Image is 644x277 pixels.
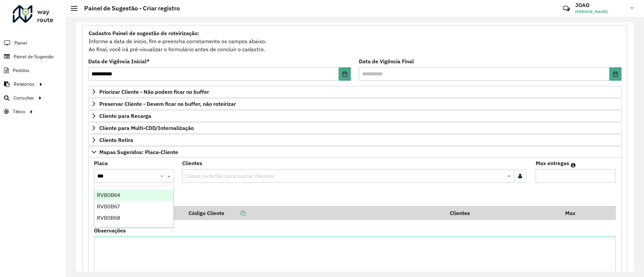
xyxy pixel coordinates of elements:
[445,206,560,220] th: Clientes
[77,5,180,12] h2: Painel de Sugestão - Criar registro
[184,206,445,220] th: Código Cliente
[609,67,622,81] button: Choose Date
[88,29,622,54] div: Informe a data de inicio, fim e preencha corretamente os campos abaixo. Ao final, você irá pré-vi...
[224,210,246,216] a: Copiar
[88,57,150,65] label: Data de Vigência Inicial
[560,206,587,220] th: Max
[94,226,126,234] label: Observações
[14,53,54,60] span: Painel de Sugestão
[94,186,174,228] ng-dropdown-panel: Options list
[13,67,30,74] span: Pedidos
[99,89,209,94] span: Priorizar Cliente - Não podem ficar no buffer
[99,101,236,107] span: Preservar Cliente - Devem ficar no buffer, não roteirizar
[89,30,199,37] strong: Cadastro Painel de sugestão de roteirização:
[88,146,622,158] a: Mapas Sugeridos: Placa-Cliente
[99,149,178,155] span: Mapas Sugeridos: Placa-Cliente
[97,215,120,221] span: RVB0B68
[94,159,108,167] label: Placa
[88,86,622,97] a: Priorizar Cliente - Não podem ficar no buffer
[99,113,151,119] span: Cliente para Recarga
[359,57,414,65] label: Data de Vigência Final
[13,94,34,101] span: Consultas
[88,110,622,122] a: Cliente para Recarga
[13,108,25,115] span: Tático
[97,204,120,209] span: RVB0B67
[575,9,626,15] span: [PERSON_NAME]
[571,162,576,168] em: Máximo de clientes que serão colocados na mesma rota com os clientes informados
[88,98,622,110] a: Preservar Cliente - Devem ficar no buffer, não roteirizar
[182,159,202,167] label: Clientes
[339,67,351,81] button: Choose Date
[559,1,574,16] a: Contato Rápido
[88,122,622,134] a: Cliente para Multi-CDD/Internalização
[14,40,27,47] span: Painel
[97,192,120,198] span: RVB0B64
[99,125,194,131] span: Cliente para Multi-CDD/Internalização
[536,159,569,167] label: Max entregas
[14,81,35,88] span: Relatórios
[99,137,133,143] span: Cliente Retira
[88,134,622,146] a: Cliente Retira
[160,172,166,180] span: Clear all
[575,2,626,8] h3: JOAO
